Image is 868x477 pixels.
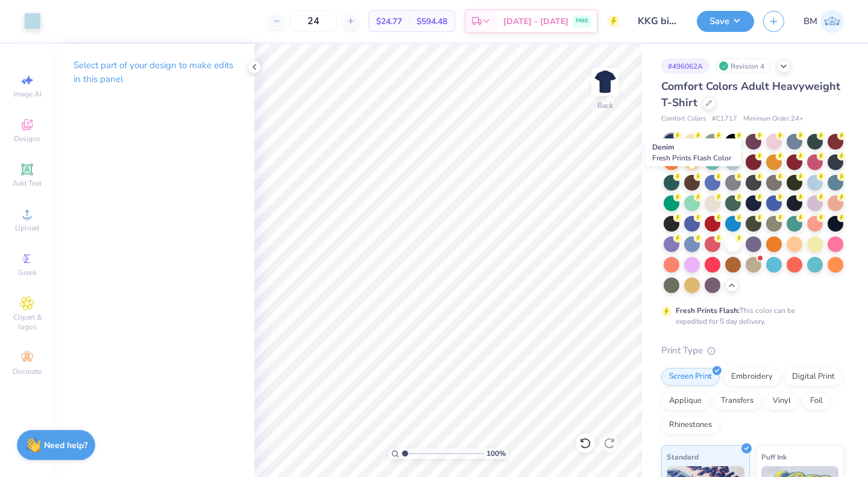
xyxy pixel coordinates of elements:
[576,17,588,25] span: FREE
[661,392,709,410] div: Applique
[6,312,48,332] span: Clipart & logos
[697,11,754,32] button: Save
[376,15,402,28] span: $24.77
[486,448,506,459] span: 100 %
[661,344,844,358] div: Print Type
[761,450,787,463] span: Puff Ink
[13,89,42,99] span: Image AI
[14,134,40,144] span: Designs
[723,368,781,386] div: Embroidery
[74,58,235,86] p: Select part of your design to make edits in this panel
[661,114,706,124] span: Comfort Colors
[417,15,447,28] span: $594.48
[593,70,617,94] img: Back
[661,368,720,386] div: Screen Print
[676,305,824,327] div: This color can be expedited for 5 day delivery.
[652,153,731,163] span: Fresh Prints Flash Color
[13,367,42,376] span: Decorate
[676,306,740,315] strong: Fresh Prints Flash:
[661,58,709,74] div: # 496062A
[804,14,817,28] span: BM
[765,392,799,410] div: Vinyl
[18,268,37,277] span: Greek
[646,139,741,166] div: Denim
[715,58,771,74] div: Revision 4
[597,100,613,111] div: Back
[15,223,39,233] span: Upload
[820,10,844,33] img: Brin Mccauley
[712,114,737,124] span: # C1717
[743,114,804,124] span: Minimum Order: 24 +
[629,9,688,33] input: Untitled Design
[667,450,699,463] span: Standard
[503,15,568,28] span: [DATE] - [DATE]
[290,10,337,32] input: – –
[784,368,843,386] div: Digital Print
[661,79,840,110] span: Comfort Colors Adult Heavyweight T-Shirt
[13,178,42,188] span: Add Text
[802,392,831,410] div: Foil
[44,440,87,451] strong: Need help?
[661,416,720,434] div: Rhinestones
[804,10,844,33] a: BM
[713,392,761,410] div: Transfers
